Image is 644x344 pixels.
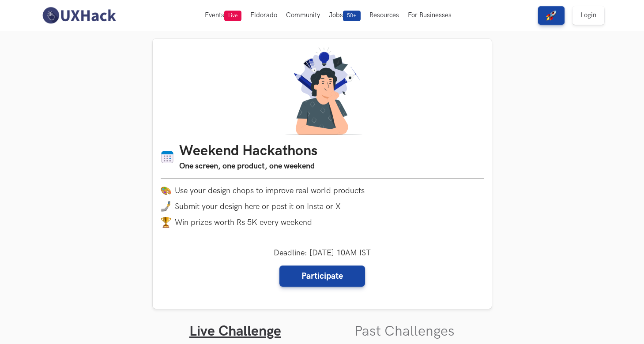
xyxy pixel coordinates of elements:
span: Live [224,11,241,21]
a: Login [572,6,604,25]
img: trophy.png [161,217,171,228]
li: Win prizes worth Rs 5K every weekend [161,217,484,228]
span: 50+ [343,11,361,21]
a: Participate [279,265,365,287]
li: Use your design chops to improve real world products [161,185,484,196]
img: UXHack-logo.png [40,6,118,25]
span: Submit your design here or post it on Insta or X [175,202,341,211]
ul: Tabs Interface [153,309,492,340]
img: mobile-in-hand.png [161,201,171,212]
img: Calendar icon [161,150,174,164]
h1: Weekend Hackathons [179,143,317,160]
img: palette.png [161,185,171,196]
img: rocket [546,10,557,21]
a: Past Challenges [354,323,455,340]
img: A designer thinking [280,47,365,135]
div: Deadline: [DATE] 10AM IST [274,248,371,287]
a: Live Challenge [189,323,281,340]
h3: One screen, one product, one weekend [179,160,317,172]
